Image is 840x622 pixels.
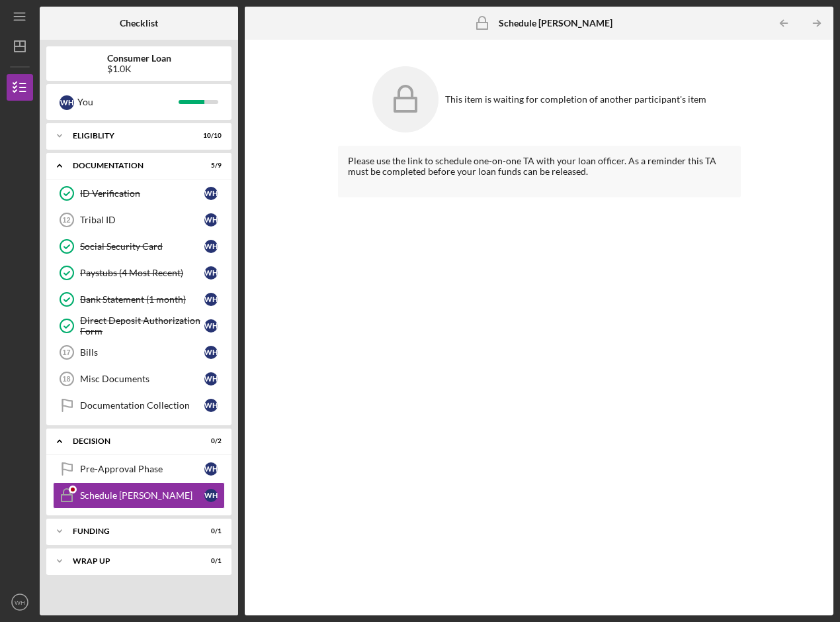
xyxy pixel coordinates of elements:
a: 12Tribal IDWH [53,207,225,233]
a: 18Misc DocumentsWH [53,366,225,392]
div: Direct Deposit Authorization Form [80,315,204,337]
b: Checklist [120,18,158,28]
div: 5 / 9 [198,162,222,170]
div: Pre-Approval Phase [80,464,204,474]
div: W H [204,372,218,386]
div: Please use the link to schedule one-on-one TA with your loan officer. As a reminder this TA must ... [348,156,731,177]
div: W H [204,266,218,280]
div: Schedule [PERSON_NAME] [80,490,204,501]
tspan: 18 [62,375,70,383]
div: $1.0K [107,64,171,74]
div: W H [204,319,218,333]
div: You [77,91,179,113]
a: Social Security CardWH [53,233,225,260]
div: Wrap up [73,557,189,565]
div: This item is waiting for completion of another participant's item [445,94,706,105]
b: Schedule [PERSON_NAME] [499,18,612,28]
div: Eligiblity [73,132,189,140]
div: 0 / 2 [198,437,222,445]
a: Documentation CollectionWH [53,392,225,419]
div: W H [204,462,218,476]
div: Bank Statement (1 month) [80,294,204,305]
tspan: 17 [62,348,70,356]
div: W H [204,240,218,253]
a: ID VerificationWH [53,180,225,207]
a: Schedule [PERSON_NAME]WH [53,482,225,509]
div: W H [60,95,74,110]
a: Paystubs (4 Most Recent)WH [53,260,225,286]
div: W H [204,489,218,502]
div: ID Verification [80,188,204,199]
a: Direct Deposit Authorization FormWH [53,313,225,339]
a: Bank Statement (1 month)WH [53,286,225,313]
div: W H [204,346,218,359]
text: WH [15,599,25,606]
div: Decision [73,437,189,445]
div: Paystubs (4 Most Recent) [80,268,204,278]
div: Documentation Collection [80,400,204,411]
div: W H [204,187,218,200]
div: Bills [80,347,204,358]
div: Documentation [73,162,189,170]
div: W H [204,293,218,306]
div: Tribal ID [80,215,204,225]
a: Pre-Approval PhaseWH [53,456,225,482]
tspan: 12 [62,216,70,224]
div: Funding [73,527,189,535]
a: 17BillsWH [53,339,225,366]
b: Consumer Loan [107,53,171,64]
div: 0 / 1 [198,557,222,565]
div: Misc Documents [80,374,204,384]
div: Social Security Card [80,241,204,252]
div: 0 / 1 [198,527,222,535]
button: WH [7,589,33,615]
div: 10 / 10 [198,132,222,140]
div: W H [204,399,218,412]
div: W H [204,213,218,227]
